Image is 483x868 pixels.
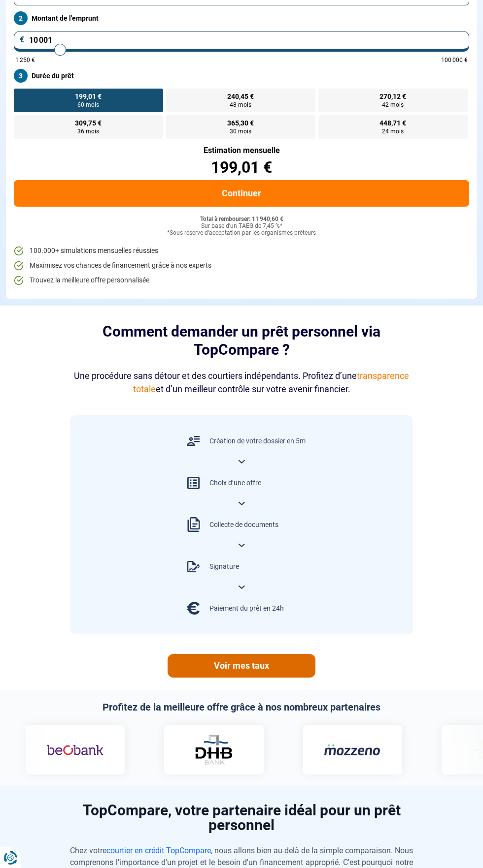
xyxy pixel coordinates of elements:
[14,276,469,285] li: Trouvez la meilleure offre personnalisée
[75,93,102,100] span: 199,01 €
[14,230,469,237] div: *Sous réserve d'acceptation par les organismes prêteurs
[209,436,306,446] div: Création de votre dossier en 5m
[379,93,406,100] span: 270,12 €
[382,128,404,134] span: 24 mois
[70,322,413,359] h2: Comment demander un prêt personnel via TopCompare ?
[77,102,99,108] span: 60 mois
[106,846,211,855] a: courtier en crédit TopCompare
[14,261,469,271] li: Maximisez vos chances de financement grâce à nos experts
[14,246,469,256] li: 100.000+ simulations mensuelles réussies
[70,803,413,833] h2: TopCompare, votre partenaire idéal pour un prêt personnel
[382,102,404,108] span: 42 mois
[379,120,406,126] span: 448,71 €
[227,120,254,126] span: 365,30 €
[14,216,469,223] div: Total à rembourser: 11 940,60 €
[209,478,261,488] div: Choix d’une offre
[184,735,224,765] img: DHB Bank
[230,102,251,108] span: 48 mois
[227,93,254,100] span: 240,45 €
[168,654,315,678] a: Voir mes taux
[20,36,25,44] span: €
[77,128,99,134] span: 36 mois
[441,57,468,63] span: 100 000 €
[14,180,469,207] button: Continuer
[314,744,371,756] img: Mozzeno
[70,701,413,713] h2: Profitez de la meilleure offre grâce à nos nombreux partenaires
[15,57,35,63] span: 1 250 €
[75,120,102,126] span: 309,75 €
[230,128,251,134] span: 30 mois
[37,736,94,764] img: Beobank
[14,11,469,25] label: Montant de l'emprunt
[14,223,469,230] div: Sur base d'un TAEG de 7,45 %*
[14,69,469,83] label: Durée du prêt
[209,604,284,614] div: Paiement du prêt en 24h
[14,159,469,175] div: 199,01 €
[209,520,278,530] div: Collecte de documents
[70,369,413,396] div: Une procédure sans détour et des courtiers indépendants. Profitez d’une et d’un meilleur contrôle...
[209,562,239,572] div: Signature
[14,147,469,155] div: Estimation mensuelle
[133,371,410,394] span: transparence totale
